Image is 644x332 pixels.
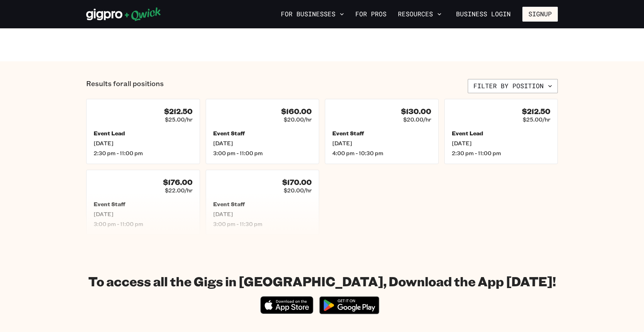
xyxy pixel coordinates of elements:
h4: $212.50 [522,107,550,116]
h5: Event Staff [94,201,193,208]
p: Results for all positions [86,79,164,93]
button: Filter by position [468,79,558,93]
span: [DATE] [452,140,551,147]
span: $25.00/hr [523,116,550,123]
button: For Businesses [278,8,347,20]
a: Download on the App Store [260,308,313,315]
span: $25.00/hr [165,116,193,123]
a: For Pros [352,8,389,20]
button: Resources [395,8,444,20]
span: $20.00/hr [403,116,431,123]
span: [DATE] [213,140,312,147]
span: 2:30 pm - 11:00 pm [94,150,193,157]
h4: $170.00 [282,178,312,187]
h4: $160.00 [281,107,312,116]
h5: Event Lead [452,130,551,137]
a: $170.00$20.00/hrEvent Staff[DATE]3:00 pm - 11:30 pm [206,170,320,235]
a: Business Login [450,7,517,22]
span: 3:00 pm - 11:00 pm [213,150,312,157]
span: 2:30 pm - 11:00 pm [452,150,551,157]
h4: $130.00 [401,107,431,116]
a: $130.00$20.00/hrEvent Staff[DATE]4:00 pm - 10:30 pm [325,99,439,164]
h1: To access all the Gigs in [GEOGRAPHIC_DATA], Download the App [DATE]! [88,273,556,289]
span: 4:00 pm - 10:30 pm [332,150,431,157]
span: $20.00/hr [284,116,312,123]
h5: Event Staff [332,130,431,137]
h5: Event Lead [94,130,193,137]
a: $160.00$20.00/hrEvent Staff[DATE]3:00 pm - 11:00 pm [206,99,320,164]
span: $22.00/hr [165,187,193,194]
span: [DATE] [213,210,312,218]
span: $20.00/hr [284,187,312,194]
h4: $212.50 [164,107,193,116]
button: Signup [522,7,558,22]
h4: $176.00 [163,178,193,187]
img: Get it on Google Play [315,292,384,319]
h5: Event Staff [213,201,312,208]
a: $176.00$22.00/hrEvent Staff[DATE]3:00 pm - 11:00 pm [86,170,200,235]
h5: Event Staff [213,130,312,137]
span: [DATE] [94,140,193,147]
span: [DATE] [94,210,193,218]
span: 3:00 pm - 11:00 pm [94,220,193,227]
span: [DATE] [332,140,431,147]
span: 3:00 pm - 11:30 pm [213,220,312,227]
a: $212.50$25.00/hrEvent Lead[DATE]2:30 pm - 11:00 pm [444,99,558,164]
a: $212.50$25.00/hrEvent Lead[DATE]2:30 pm - 11:00 pm [86,99,200,164]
